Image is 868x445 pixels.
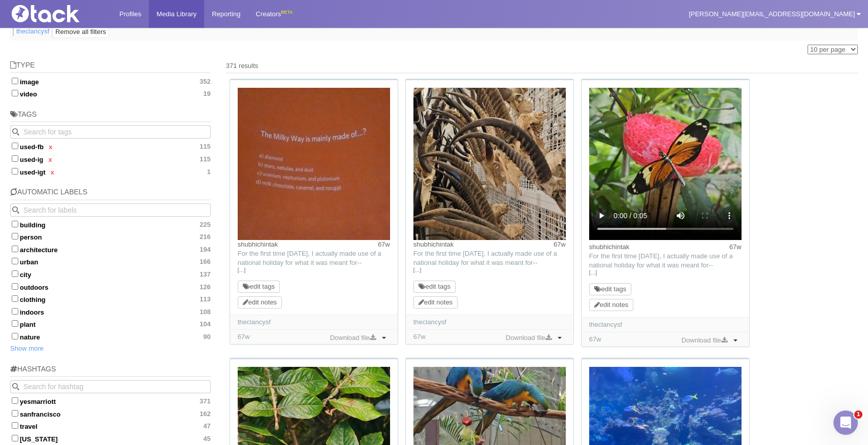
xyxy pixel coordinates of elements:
a: shubhichintak [238,241,278,248]
span: 47 [203,422,210,430]
span: 216 [200,233,211,241]
label: video [10,88,211,98]
a: edit tags [419,283,451,290]
a: edit notes [243,298,277,306]
button: Search [10,125,23,139]
label: yesmarriott [10,396,211,406]
button: Search [10,203,23,217]
input: Search for tags [10,125,211,139]
time: Added: 5/29/2024, 2:18:55 PM [589,335,601,343]
a: edit tags [594,285,626,293]
svg: Search [12,207,19,214]
span: 194 [200,246,211,254]
label: person [10,231,211,242]
div: Remove all filters [55,27,106,37]
div: theclancysf [238,318,390,327]
img: Image may contain: indoors, animal, dinosaur, reptile, architecture, building, museum, antler, iv... [413,88,566,240]
a: x [48,156,52,163]
img: Tack [8,5,109,22]
span: 225 [200,221,211,229]
input: nature90 [12,333,18,339]
label: travel [10,421,211,431]
input: indoors108 [12,308,18,315]
h5: Automatic Labels [10,188,211,200]
label: used-ig [10,154,211,164]
a: Download file [679,335,730,346]
label: urban [10,256,211,266]
span: 104 [200,320,211,328]
label: city [10,269,211,279]
input: clothing113 [12,295,18,302]
label: architecture [10,244,211,254]
input: plant104 [12,320,18,327]
input: image352 [12,78,18,84]
label: clothing [10,294,211,304]
a: Download file [503,332,554,344]
a: x [51,168,54,176]
time: Posted: 5/28/2024, 10:31:36 AM [378,240,390,249]
span: 137 [200,270,211,279]
a: […] [413,266,566,275]
label: nature [10,331,211,341]
input: yesmarriott371 [12,397,18,404]
div: 371 results [226,61,858,71]
span: 371 [200,397,211,405]
iframe: Intercom live chat [833,410,858,435]
div: theclancysf [413,318,566,327]
svg: Search [12,128,19,135]
span: 352 [200,78,211,86]
input: travel47 [12,422,18,429]
a: x [49,143,52,151]
time: Added: 5/29/2024, 2:19:00 PM [238,333,250,340]
span: 115 [200,155,211,163]
span: 113 [200,295,211,303]
label: building [10,219,211,229]
div: theclancysf [589,320,742,329]
input: used-igtx 1 [12,168,18,175]
h5: Tags [10,111,211,122]
label: indoors [10,306,211,317]
button: Search [10,380,23,393]
span: 126 [200,283,211,291]
label: [US_STATE] [10,433,211,443]
input: Search for hashtag [10,380,211,393]
div: theclancysf [16,27,49,36]
img: Image may contain: people, person, text, document, id cards, passport, book, publication, adverti... [238,88,390,240]
input: urban166 [12,258,18,264]
span: For the first time [DATE], I actually made use of a national holiday for what it was meant for--r... [589,252,736,379]
a: Show more [10,345,44,352]
a: […] [238,266,390,275]
time: Posted: 5/28/2024, 10:31:36 AM [729,243,742,252]
span: 108 [200,308,211,316]
label: used-fb [10,141,211,151]
h5: Hashtags [10,365,211,377]
a: shubhichintak [413,241,454,248]
span: 19 [203,90,210,98]
span: 166 [200,258,211,266]
input: used-igx 115 [12,155,18,162]
input: [US_STATE]45 [12,435,18,441]
div: BETA [281,7,293,18]
time: Added: 5/29/2024, 2:18:58 PM [413,333,426,340]
time: Posted: 5/28/2024, 10:31:36 AM [554,240,566,249]
input: sanfrancisco162 [12,410,18,417]
a: Remove all filters [52,26,109,38]
input: video19 [12,90,18,96]
label: sanfrancisco [10,408,211,419]
label: outdoors [10,282,211,292]
label: image [10,76,211,86]
span: 115 [200,143,211,151]
input: Search for labels [10,203,211,217]
a: edit notes [419,298,453,306]
input: building225 [12,221,18,227]
input: person216 [12,233,18,239]
span: For the first time [DATE], I actually made use of a national holiday for what it was meant for--r... [238,250,385,376]
h5: Type [10,61,211,73]
input: outdoors126 [12,283,18,290]
span: 45 [203,435,210,443]
span: 90 [203,333,210,341]
span: 1 [207,168,211,176]
span: 162 [200,410,211,418]
span: 1 [854,410,862,419]
label: plant [10,319,211,329]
